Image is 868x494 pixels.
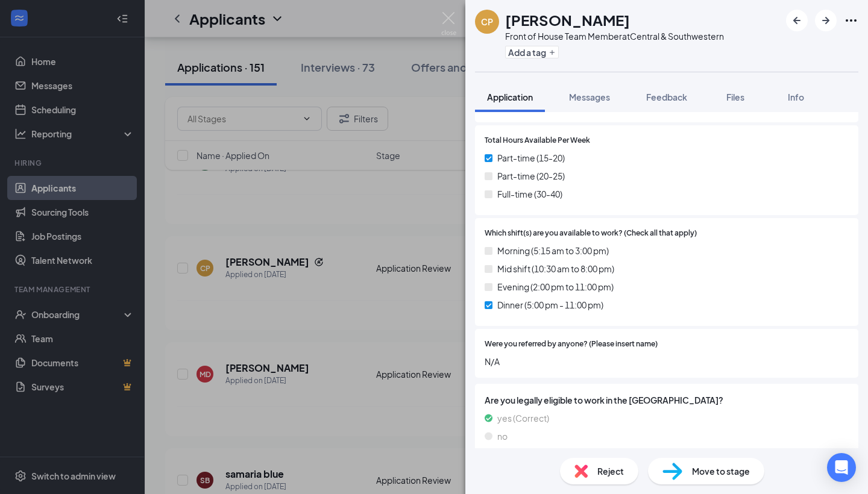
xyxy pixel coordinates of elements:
button: ArrowRight [815,10,837,31]
button: PlusAdd a tag [505,46,559,58]
span: Morning (5:15 am to 3:00 pm) [497,244,609,257]
svg: ArrowRight [819,13,833,28]
h1: [PERSON_NAME] [505,10,630,30]
span: Were you referred by anyone? (Please insert name) [485,339,658,350]
div: CP [481,16,493,28]
span: Total Hours Available Per Week [485,135,590,146]
div: Front of House Team Member at Central & Southwestern [505,30,724,42]
span: yes (Correct) [497,411,549,425]
span: Reject [597,464,624,478]
div: Open Intercom Messenger [827,453,856,482]
span: Dinner (5:00 pm - 11:00 pm) [497,298,603,311]
span: Files [726,92,744,102]
span: Feedback [646,92,687,102]
span: Part-time (20-25) [497,169,565,183]
span: Mid shift (10:30 am to 8:00 pm) [497,262,614,275]
button: ArrowLeftNew [786,10,808,31]
span: Which shift(s) are you available to work? (Check all that apply) [485,228,697,239]
span: N/A [485,355,849,368]
span: Application [487,92,533,102]
svg: Ellipses [844,13,858,28]
span: Are you legally eligible to work in the [GEOGRAPHIC_DATA]? [485,393,849,407]
span: Info [788,92,804,102]
span: Messages [569,92,610,102]
span: Move to stage [692,464,750,478]
span: Part-time (15-20) [497,151,565,164]
span: no [497,430,508,443]
span: Full-time (30-40) [497,187,562,201]
svg: Plus [549,49,556,56]
svg: ArrowLeftNew [790,13,804,28]
span: Evening (2:00 pm to 11:00 pm) [497,280,614,293]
